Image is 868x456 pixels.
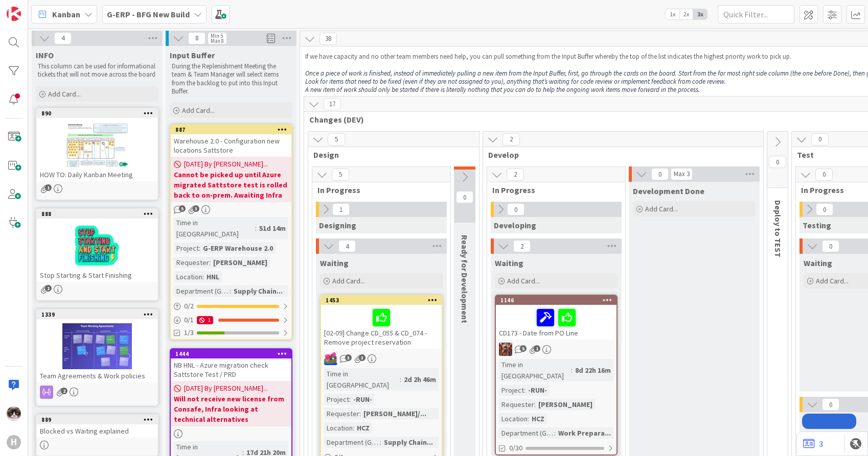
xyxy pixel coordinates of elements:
[7,435,21,449] div: H
[41,110,157,117] div: 890
[507,203,524,215] span: 0
[554,427,556,439] span: :
[507,276,540,285] span: Add Card...
[37,310,157,319] div: 1339
[499,359,571,381] div: Time in [GEOGRAPHIC_DATA]
[174,394,288,424] b: Will not receive new license from Consafe, Infra looking at technical alternatives
[351,394,375,405] div: -RUN-
[328,133,345,146] span: 5
[313,150,466,160] span: Design
[7,406,21,421] img: Kv
[317,185,438,195] span: In Progress
[171,125,291,157] div: 887Warehouse 2.0 - Configuration new locations Sattstore
[319,220,356,230] span: Designing
[811,133,829,146] span: 0
[769,156,786,168] span: 0
[822,398,839,411] span: 0
[534,345,540,352] span: 1
[184,327,194,338] span: 1/3
[499,399,534,410] div: Requester
[321,305,442,349] div: [02-09] Change CD_055 & CD_074 - Remove project reservation
[332,276,365,285] span: Add Card...
[41,416,157,423] div: 889
[488,150,750,160] span: Develop
[321,296,442,305] div: 1453
[36,309,158,406] a: 1339Team Agreements & Work policies
[324,408,359,419] div: Requester
[171,349,291,358] div: 1444
[520,345,527,352] span: 5
[499,413,528,424] div: Location
[211,33,223,38] div: Min 5
[61,388,67,394] span: 2
[175,350,291,357] div: 1444
[174,271,202,282] div: Location
[773,200,783,257] span: Deploy to TEST
[204,271,222,282] div: HNL
[193,205,199,212] span: 3
[37,310,157,382] div: 1339Team Agreements & Work policies
[499,343,512,356] img: JK
[353,422,354,434] span: :
[513,240,531,252] span: 2
[171,125,291,134] div: 887
[54,32,72,44] span: 4
[524,385,526,396] span: :
[361,408,429,419] div: [PERSON_NAME]/...
[7,7,21,21] img: Visit kanbanzone.com
[816,203,833,215] span: 0
[633,186,704,196] span: Development Done
[170,124,292,340] a: 887Warehouse 2.0 - Configuration new locations Sattstore[DATE] By [PERSON_NAME]...Cannot be picke...
[174,257,209,268] div: Requester
[534,399,536,410] span: :
[37,109,157,181] div: 890HOW TO: Daily Kanban Meeting
[324,368,400,391] div: Time in [GEOGRAPHIC_DATA]
[324,437,380,448] div: Department (G-ERP)
[332,203,350,215] span: 1
[188,32,205,44] span: 8
[345,354,352,361] span: 3
[37,168,157,181] div: HOW TO: Daily Kanban Meeting
[529,413,547,424] div: HCZ
[556,427,613,439] div: Work Prepara...
[171,349,291,381] div: 1444NB HNL - Azure migration check Sattstore Test / PRD
[803,438,823,450] a: 3
[211,38,224,43] div: Max 8
[171,300,291,313] div: 0/2
[320,258,349,268] span: Waiting
[674,172,690,177] div: Max 3
[37,109,157,118] div: 890
[36,50,54,60] span: INFO
[197,316,213,324] div: 1
[651,168,669,180] span: 0
[324,98,341,110] span: 17
[321,296,442,349] div: 1453[02-09] Change CD_055 & CD_074 - Remove project reservation
[496,296,616,305] div: 1146
[400,374,401,385] span: :
[37,269,157,282] div: Stop Starting & Start Finishing
[359,408,361,419] span: :
[37,209,157,219] div: 888
[305,77,726,86] em: Look for items that need to be fixed (even if they are not assigned to you), anything that’s wait...
[679,9,693,19] span: 2x
[209,257,211,268] span: :
[175,126,291,133] div: 887
[231,285,285,297] div: Supply Chain...
[319,33,337,45] span: 38
[804,258,832,268] span: Waiting
[401,374,439,385] div: 2d 2h 46m
[37,209,157,282] div: 888Stop Starting & Start Finishing
[52,8,80,20] span: Kanban
[107,9,190,19] b: G-ERP - BFG New Build
[571,365,573,376] span: :
[324,422,353,434] div: Location
[354,422,372,434] div: HCZ
[359,354,366,361] span: 3
[257,223,288,234] div: 51d 14m
[174,285,230,297] div: Department (G-ERP)
[324,394,349,405] div: Project
[380,437,381,448] span: :
[184,383,268,394] span: [DATE] By [PERSON_NAME]...
[495,295,618,455] a: 1146CD173 - Date from PO LineJKTime in [GEOGRAPHIC_DATA]:8d 22h 16mProject:-RUN-Requester:[PERSON...
[815,169,833,181] span: 0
